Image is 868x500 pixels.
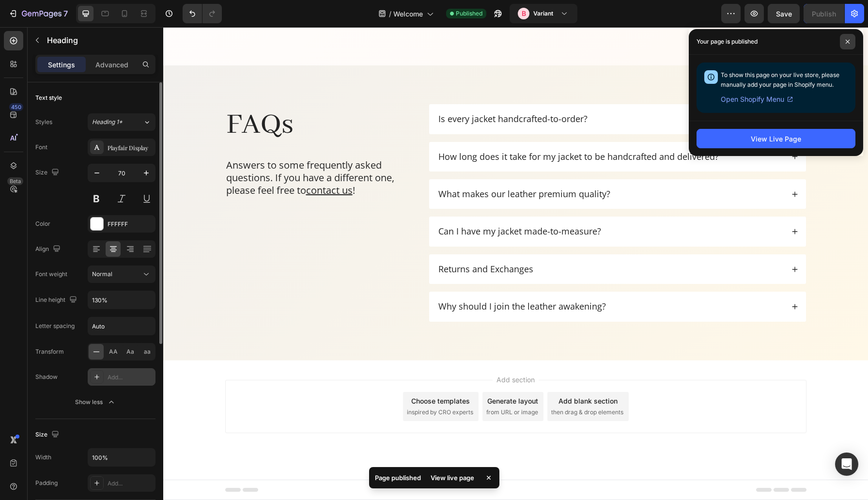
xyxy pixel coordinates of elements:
button: Save [768,4,800,23]
span: aa [144,347,151,356]
div: Add... [108,373,153,382]
div: Beta [7,177,23,185]
div: Open Intercom Messenger [835,453,858,476]
span: from URL or image [323,381,375,390]
p: Why should I join the leather awakening? [275,274,443,285]
button: Normal [88,266,155,283]
iframe: Design area [163,27,868,500]
input: Auto [88,317,155,335]
p: Heading [47,34,152,46]
p: Page published [375,473,421,483]
div: Letter spacing [35,322,75,330]
div: Show less [75,397,116,407]
button: 7 [4,4,72,23]
div: Size [35,166,61,179]
div: Shadow [35,373,58,381]
span: Heading 1* [92,118,123,126]
span: Published [456,9,482,18]
p: Your page is published [697,37,758,47]
div: Add blank section [395,369,454,379]
h3: Variant [533,9,553,18]
span: Open Shopify Menu [721,94,784,105]
div: Align [35,243,62,256]
span: Save [776,10,792,18]
div: Choose templates [248,369,307,379]
div: Text style [35,94,62,102]
div: 450 [9,103,23,111]
p: What makes our leather premium quality? [275,161,447,172]
p: Advanced [95,60,128,70]
span: Add section [329,347,375,358]
div: FFFFFF [108,220,153,229]
span: Normal [92,270,112,278]
span: AA [109,347,118,356]
div: Publish [812,9,836,19]
div: View Live Page [751,134,801,144]
span: then drag & drop elements [388,381,460,390]
div: Undo/Redo [183,4,222,23]
div: Line height [35,294,79,307]
div: Add... [108,479,153,488]
div: Font [35,143,47,152]
input: Auto [88,291,155,309]
p: Is every jacket handcrafted-to-order? [275,86,424,97]
div: Styles [35,118,52,126]
div: Width [35,453,51,462]
span: To show this page on your live store, please manually add your page in Shopify menu. [721,71,839,88]
p: Returns and Exchanges [275,236,370,248]
div: Size [35,428,61,441]
div: Font weight [35,270,67,279]
div: Padding [35,479,58,487]
p: B [522,9,526,18]
button: Heading 1* [88,113,155,131]
div: Color [35,219,50,228]
p: Can I have my jacket made-to-measure? [275,199,438,210]
span: inspired by CRO experts [244,381,310,390]
div: Playfair Display [108,143,153,152]
button: View Live Page [697,129,855,148]
p: How long does it take for my jacket to be handcrafted and delivered? [275,124,556,135]
button: Show less [35,393,155,411]
p: 7 [63,8,68,19]
input: Auto [88,449,155,466]
button: Publish [804,4,844,23]
button: BVariant [510,4,577,23]
p: Settings [48,60,75,70]
div: Generate layout [324,369,375,379]
div: View live page [425,471,480,484]
span: / [389,9,391,19]
span: Welcome [393,9,423,19]
div: Transform [35,347,64,356]
span: Aa [126,347,134,356]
